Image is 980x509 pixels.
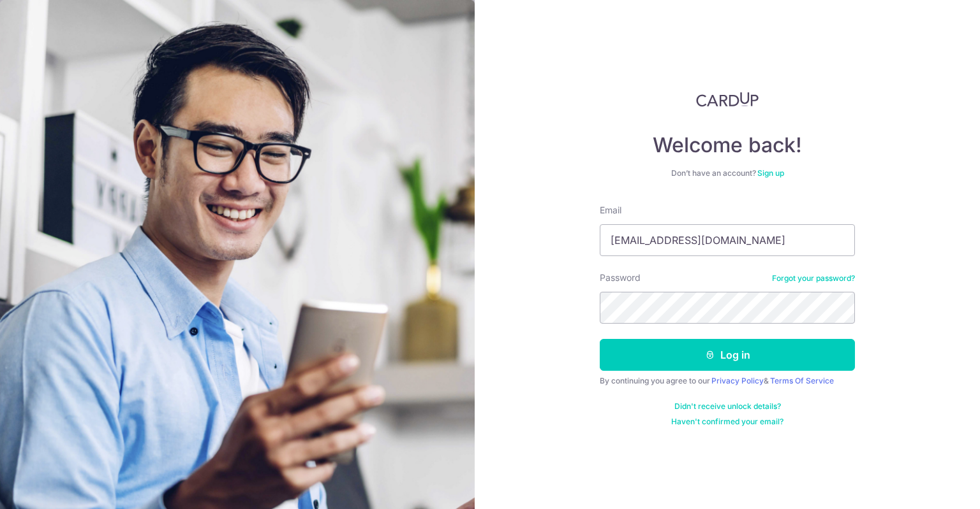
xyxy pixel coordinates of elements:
[600,168,855,178] div: Don’t have an account?
[674,401,781,412] a: Didn't receive unlock details?
[600,376,855,386] div: By continuing you agree to our &
[696,92,759,107] img: CardUp Logo
[770,376,834,385] a: Terms Of Service
[600,271,641,284] label: Password
[772,273,855,283] a: Forgot your password?
[671,417,783,427] a: Haven't confirmed your email?
[600,204,621,217] label: Email
[600,133,855,158] h4: Welcome back!
[757,168,784,178] a: Sign up
[600,339,855,371] button: Log in
[600,224,855,256] input: Enter your Email
[711,376,764,385] a: Privacy Policy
